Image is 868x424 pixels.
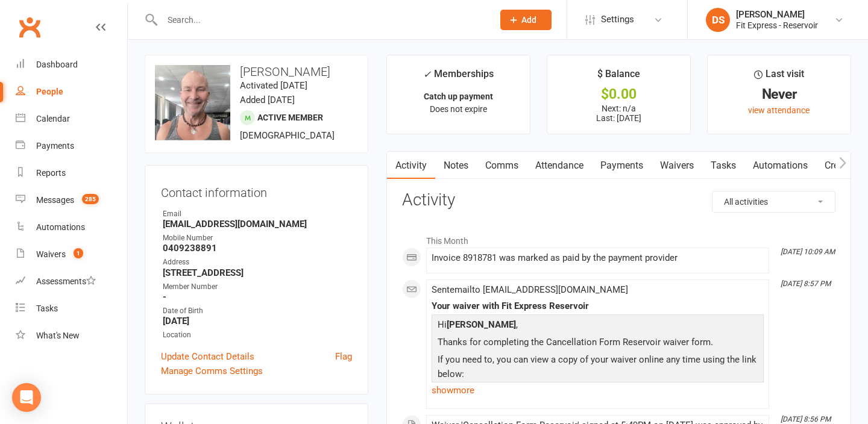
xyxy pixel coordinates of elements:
a: What's New [16,322,127,349]
div: Never [719,88,840,101]
div: Invoice 8918781 was marked as paid by the payment provider [432,253,764,263]
a: Update Contact Details [161,349,254,364]
a: Messages 285 [16,187,127,214]
span: Sent email to [EMAIL_ADDRESS][DOMAIN_NAME] [432,284,628,295]
a: Calendar [16,105,127,132]
h3: Activity [402,191,835,210]
p: Thanks for completing the Cancellation Form Reservoir waiver form. [435,335,761,352]
li: This Month [402,228,835,248]
div: Dashboard [36,60,78,69]
a: Clubworx [14,12,45,42]
div: $ Balance [597,66,640,88]
strong: [STREET_ADDRESS] [163,267,352,278]
a: Payments [592,152,652,179]
a: Automations [744,152,816,179]
h3: Contact information [161,181,352,199]
div: Messages [36,195,74,205]
a: Waivers [652,152,702,179]
span: [DEMOGRAPHIC_DATA] [240,130,335,141]
span: 285 [82,194,99,204]
a: Automations [16,214,127,241]
p: Next: n/a Last: [DATE] [558,104,679,123]
div: Mobile Number [163,232,352,244]
a: Comms [477,152,527,179]
a: Reports [16,160,127,187]
div: Assessments [36,276,96,286]
i: [DATE] 10:09 AM [781,248,835,256]
a: Flag [335,349,352,364]
div: Member Number [163,281,352,293]
a: Attendance [527,152,592,179]
i: ✓ [423,69,431,80]
button: Add [500,10,552,30]
div: Payments [36,141,74,151]
div: Your waiver with Fit Express Reservoir [432,301,764,311]
div: Reports [36,168,66,178]
a: People [16,78,127,105]
p: If you need to, you can view a copy of your waiver online any time using the link below: [435,352,761,384]
i: [DATE] 8:57 PM [781,279,831,288]
div: Calendar [36,114,70,123]
time: Added [DATE] [240,95,295,105]
div: Automations [36,222,85,232]
span: Does not expire [430,104,487,114]
div: Memberships [423,66,494,89]
div: Date of Birth [163,305,352,317]
a: Payments [16,132,127,160]
span: Add [521,15,536,25]
strong: - [163,291,352,302]
div: Fit Express - Reservoir [736,20,818,31]
strong: [DATE] [163,316,352,326]
a: Tasks [16,295,127,322]
a: view attendance [748,105,810,115]
h3: [PERSON_NAME] [155,65,358,78]
a: Assessments [16,268,127,295]
a: Dashboard [16,51,127,78]
div: Last visit [754,66,804,88]
p: Hi , [435,317,761,335]
strong: Catch up payment [424,92,493,101]
div: People [36,87,63,96]
a: Waivers 1 [16,241,127,268]
time: Activated [DATE] [240,80,307,91]
i: [DATE] 8:56 PM [781,415,831,423]
a: Tasks [702,152,744,179]
div: [PERSON_NAME] [736,9,818,20]
div: Email [163,208,352,220]
div: DS [706,8,730,32]
div: Address [163,257,352,268]
div: Waivers [36,249,66,259]
span: Settings [601,6,634,33]
strong: [EMAIL_ADDRESS][DOMAIN_NAME] [163,219,352,229]
div: $0.00 [558,88,679,101]
a: Activity [387,152,435,179]
span: Active member [257,113,323,122]
div: Open Intercom Messenger [12,383,41,412]
a: Manage Comms Settings [161,364,263,378]
strong: 0409238891 [163,243,352,254]
img: image1740790662.png [155,65,230,140]
div: What's New [36,331,80,340]
a: show more [432,382,764,399]
a: Notes [435,152,477,179]
div: Tasks [36,304,58,313]
input: Search... [159,11,485,28]
strong: [PERSON_NAME] [447,319,516,330]
div: Location [163,329,352,341]
span: 1 [74,248,83,258]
